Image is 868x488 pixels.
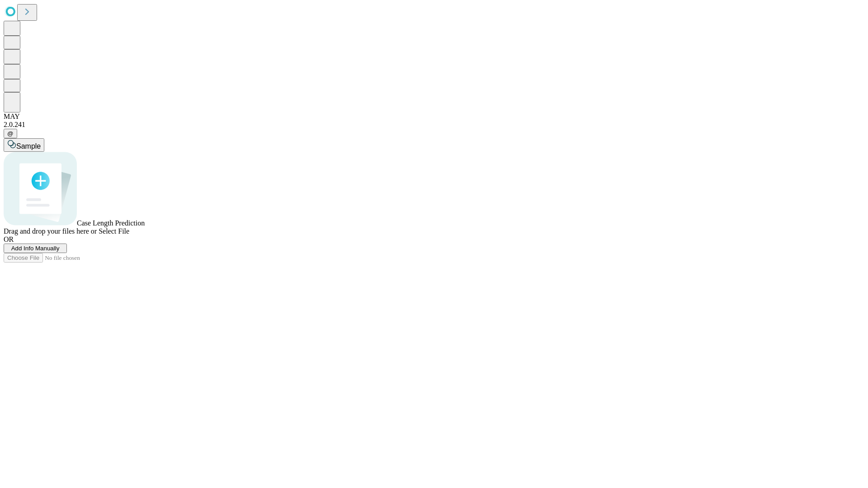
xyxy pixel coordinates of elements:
span: Add Info Manually [11,245,60,252]
button: Sample [4,138,44,152]
div: MAY [4,113,864,121]
span: Case Length Prediction [77,219,145,227]
span: Select File [99,227,129,235]
div: 2.0.241 [4,121,864,129]
button: @ [4,129,17,138]
span: Sample [16,142,41,150]
span: OR [4,235,14,243]
span: Drag and drop your files here or [4,227,97,235]
span: @ [7,130,14,137]
button: Add Info Manually [4,244,67,253]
